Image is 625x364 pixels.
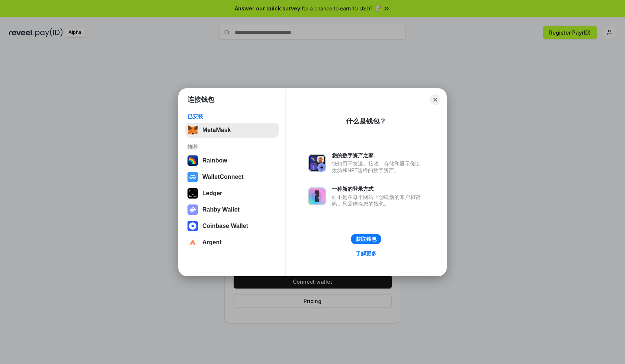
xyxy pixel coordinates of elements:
[202,206,240,213] div: Rabby Wallet
[187,172,198,182] img: svg+xml,%3Csvg%20width%3D%2228%22%20height%3D%2228%22%20viewBox%3D%220%200%2028%2028%22%20fill%3D...
[187,237,198,248] img: svg+xml,%3Csvg%20width%3D%2228%22%20height%3D%2228%22%20viewBox%3D%220%200%2028%2028%22%20fill%3D...
[187,144,276,150] div: 推荐
[308,154,326,172] img: svg+xml,%3Csvg%20xmlns%3D%22http%3A%2F%2Fwww.w3.org%2F2000%2Fsvg%22%20fill%3D%22none%22%20viewBox...
[187,125,198,135] img: svg+xml,%3Csvg%20fill%3D%22none%22%20height%3D%2233%22%20viewBox%3D%220%200%2035%2033%22%20width%...
[356,236,376,242] div: 获取钱包
[185,170,279,184] button: WalletConnect
[202,127,231,133] div: MetaMask
[346,117,386,126] div: 什么是钱包？
[332,194,424,207] div: 而不是在每个网站上创建新的账户和密码，只需连接您的钱包。
[187,95,214,104] h1: 连接钱包
[185,219,279,233] button: Coinbase Wallet
[187,221,198,231] img: svg+xml,%3Csvg%20width%3D%2228%22%20height%3D%2228%22%20viewBox%3D%220%200%2028%2028%22%20fill%3D...
[202,174,244,180] div: WalletConnect
[332,160,424,174] div: 钱包用于发送、接收、存储和显示像以太坊和NFT这样的数字资产。
[202,157,227,164] div: Rainbow
[185,186,279,201] button: Ledger
[185,235,279,250] button: Argent
[332,186,424,192] div: 一种新的登录方式
[187,188,198,199] img: svg+xml,%3Csvg%20xmlns%3D%22http%3A%2F%2Fwww.w3.org%2F2000%2Fsvg%22%20width%3D%2228%22%20height%3...
[187,155,198,166] img: svg+xml,%3Csvg%20width%3D%22120%22%20height%3D%22120%22%20viewBox%3D%220%200%20120%20120%22%20fil...
[202,239,222,246] div: Argent
[185,123,279,138] button: MetaMask
[187,204,198,215] img: svg+xml,%3Csvg%20xmlns%3D%22http%3A%2F%2Fwww.w3.org%2F2000%2Fsvg%22%20fill%3D%22none%22%20viewBox...
[308,187,326,205] img: svg+xml,%3Csvg%20xmlns%3D%22http%3A%2F%2Fwww.w3.org%2F2000%2Fsvg%22%20fill%3D%22none%22%20viewBox...
[202,190,222,197] div: Ledger
[351,249,381,258] a: 了解更多
[202,223,248,229] div: Coinbase Wallet
[430,94,440,105] button: Close
[187,113,276,120] div: 已安装
[332,152,424,159] div: 您的数字资产之家
[185,202,279,217] button: Rabby Wallet
[185,153,279,168] button: Rainbow
[351,234,381,244] button: 获取钱包
[356,250,376,257] div: 了解更多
